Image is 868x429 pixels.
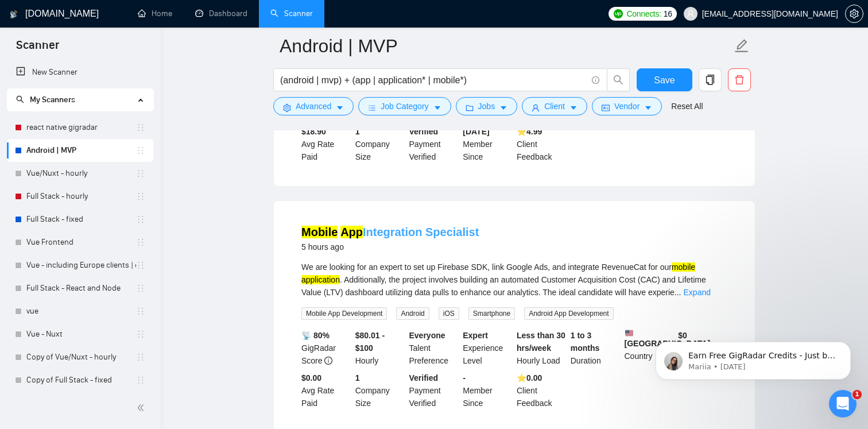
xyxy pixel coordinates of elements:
[301,127,326,136] b: $18.90
[672,262,695,272] mark: mobile
[26,162,136,185] a: Vue/Nuxt - hourly
[409,331,445,340] b: Everyone
[728,75,750,85] span: delete
[845,5,863,23] button: setting
[524,307,613,320] span: Android App Development
[433,103,441,112] span: caret-down
[671,100,703,113] a: Reset All
[16,95,75,105] span: My Scanners
[7,300,153,323] li: vue
[687,10,695,18] span: user
[136,215,145,224] span: holder
[638,318,868,398] iframe: Intercom notifications message
[466,103,474,112] span: folder
[301,275,340,284] mark: application
[517,373,542,382] b: ⭐️ 0.00
[324,357,332,365] span: info-circle
[299,329,353,367] div: GigRadar Score
[301,261,727,299] div: We are looking for an expert to set up Firebase SDK, link Google Ads, and integrate RevenueCat fo...
[675,288,681,297] span: ...
[614,100,640,113] span: Vendor
[136,353,145,362] span: holder
[7,231,153,254] li: Vue Frontend
[301,240,479,254] div: 5 hours ago
[396,307,429,320] span: Android
[299,125,353,163] div: Avg Rate Paid
[517,331,565,353] b: Less than 30 hrs/week
[26,254,136,277] a: Vue - including Europe clients | only search title
[409,127,439,136] b: Verified
[592,97,662,115] button: idcardVendorcaret-down
[280,32,732,60] input: Scanner name...
[7,277,153,300] li: Full Stack - React and Node
[138,9,172,18] a: homeHome
[852,390,862,399] span: 1
[607,68,630,91] button: search
[544,100,565,113] span: Client
[568,329,622,367] div: Duration
[468,307,515,320] span: Smartphone
[7,61,153,84] li: New Scanner
[136,261,145,270] span: holder
[845,9,863,18] a: setting
[136,376,145,385] span: holder
[460,125,514,163] div: Member Since
[136,146,145,155] span: holder
[7,139,153,162] li: Android | MVP
[336,103,344,112] span: caret-down
[532,103,540,112] span: user
[607,75,629,85] span: search
[514,125,568,163] div: Client Feedback
[136,307,145,316] span: holder
[16,95,24,103] span: search
[26,277,136,300] a: Full Stack - React and Node
[299,372,353,409] div: Avg Rate Paid
[499,103,507,112] span: caret-down
[699,68,722,91] button: copy
[7,346,153,369] li: Copy of Vue/Nuxt - hourly
[270,9,313,18] a: searchScanner
[514,372,568,409] div: Client Feedback
[626,7,661,20] span: Connects:
[592,76,599,84] span: info-circle
[522,97,587,115] button: userClientcaret-down
[7,37,68,61] span: Scanner
[301,226,338,238] mark: Mobile
[358,97,451,115] button: barsJob Categorycaret-down
[517,127,542,136] b: ⭐️ 4.99
[16,61,144,84] a: New Scanner
[407,329,461,367] div: Talent Preference
[26,300,136,323] a: vue
[301,226,479,238] a: Mobile AppIntegration Specialist
[283,103,291,112] span: setting
[829,390,857,418] iframe: Intercom live chat
[7,323,153,346] li: Vue - Nuxt
[514,329,568,367] div: Hourly Load
[301,373,321,382] b: $0.00
[353,125,407,163] div: Company Size
[30,95,75,105] span: My Scanners
[571,331,600,353] b: 1 to 3 months
[10,5,18,24] img: logo
[368,103,376,112] span: bars
[296,100,331,113] span: Advanced
[407,372,461,409] div: Payment Verified
[456,97,518,115] button: folderJobscaret-down
[353,329,407,367] div: Hourly
[625,329,633,337] img: 🇺🇸
[340,226,363,238] mark: App
[7,116,153,139] li: react native gigradar
[26,139,136,162] a: Android | MVP
[136,123,145,132] span: holder
[353,372,407,409] div: Company Size
[26,346,136,369] a: Copy of Vue/Nuxt - hourly
[463,331,488,340] b: Expert
[136,192,145,201] span: holder
[644,103,652,112] span: caret-down
[637,68,692,91] button: Save
[7,254,153,277] li: Vue - including Europe clients | only search title
[602,103,610,112] span: idcard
